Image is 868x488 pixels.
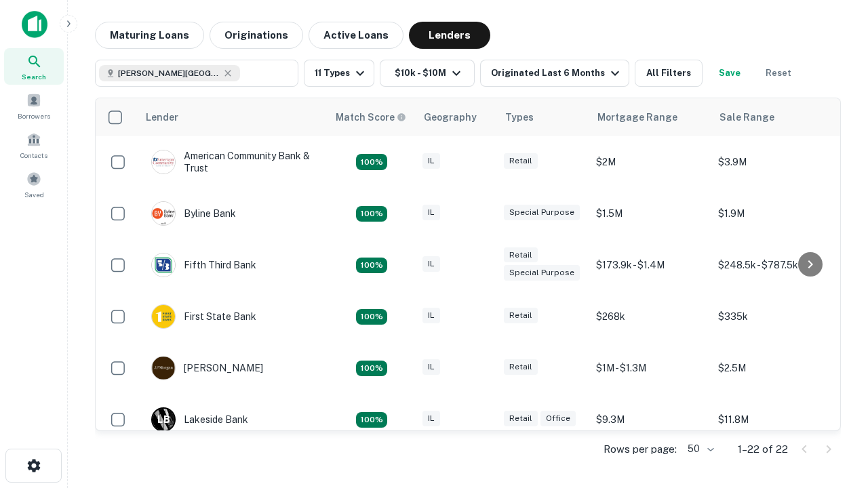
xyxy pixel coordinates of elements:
td: $248.5k - $787.5k [711,239,833,291]
div: Mortgage Range [597,109,677,125]
div: Retail [504,359,538,375]
th: Capitalize uses an advanced AI algorithm to match your search with the best lender. The match sco... [328,98,416,136]
img: capitalize-icon.png [22,11,47,38]
button: Save your search to get updates of matches that match your search criteria. [708,60,751,87]
div: Retail [504,247,538,263]
th: Geography [416,98,497,136]
button: Active Loans [309,22,403,49]
span: Search [22,71,46,82]
div: Geography [424,109,477,125]
div: Sale Range [719,109,774,125]
div: [PERSON_NAME] [151,356,263,380]
div: IL [422,153,440,169]
th: Lender [138,98,328,136]
button: Lenders [409,22,490,49]
a: Saved [4,166,64,203]
button: Maturing Loans [95,22,204,49]
div: Capitalize uses an advanced AI algorithm to match your search with the best lender. The match sco... [336,110,406,125]
img: picture [152,357,175,380]
td: $1.5M [589,188,711,239]
div: Retail [504,411,538,426]
div: IL [422,411,440,426]
img: picture [152,150,175,174]
div: Office [540,411,576,426]
div: Special Purpose [504,265,580,281]
span: Saved [24,189,44,200]
div: Retail [504,153,538,169]
span: [PERSON_NAME][GEOGRAPHIC_DATA], [GEOGRAPHIC_DATA] [118,67,220,79]
p: Rows per page: [604,441,677,457]
div: IL [422,205,440,220]
button: All Filters [635,60,703,87]
div: Lender [146,109,178,125]
p: 1–22 of 22 [738,441,788,457]
img: picture [152,253,175,277]
div: Lakeside Bank [151,407,248,432]
button: Reset [757,60,800,87]
div: Originated Last 6 Months [491,65,623,81]
iframe: Chat Widget [800,380,868,445]
td: $335k [711,291,833,342]
div: Special Purpose [504,205,580,220]
div: Types [505,109,534,125]
button: 11 Types [304,60,374,87]
p: L B [157,413,170,427]
img: picture [152,305,175,328]
a: Contacts [4,127,64,163]
td: $11.8M [711,394,833,445]
div: IL [422,359,440,375]
div: Matching Properties: 2, hasApolloMatch: undefined [356,206,387,222]
div: Matching Properties: 2, hasApolloMatch: undefined [356,361,387,377]
div: IL [422,256,440,272]
td: $9.3M [589,394,711,445]
button: $10k - $10M [380,60,475,87]
a: Search [4,48,64,85]
td: $3.9M [711,136,833,188]
div: Matching Properties: 3, hasApolloMatch: undefined [356,412,387,428]
td: $2.5M [711,342,833,394]
span: Contacts [20,150,47,161]
div: American Community Bank & Trust [151,150,314,174]
th: Mortgage Range [589,98,711,136]
div: First State Bank [151,304,256,329]
a: Borrowers [4,87,64,124]
h6: Match Score [336,110,403,125]
div: Byline Bank [151,201,236,226]
img: picture [152,202,175,225]
span: Borrowers [18,110,50,121]
div: IL [422,308,440,323]
td: $268k [589,291,711,342]
button: Originations [210,22,303,49]
div: Matching Properties: 2, hasApolloMatch: undefined [356,258,387,274]
div: Matching Properties: 2, hasApolloMatch: undefined [356,309,387,325]
th: Types [497,98,589,136]
td: $2M [589,136,711,188]
div: Fifth Third Bank [151,253,256,277]
button: Originated Last 6 Months [480,60,629,87]
th: Sale Range [711,98,833,136]
div: Matching Properties: 2, hasApolloMatch: undefined [356,154,387,170]
div: Retail [504,308,538,323]
td: $173.9k - $1.4M [589,239,711,291]
td: $1.9M [711,188,833,239]
td: $1M - $1.3M [589,342,711,394]
div: 50 [682,439,716,459]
